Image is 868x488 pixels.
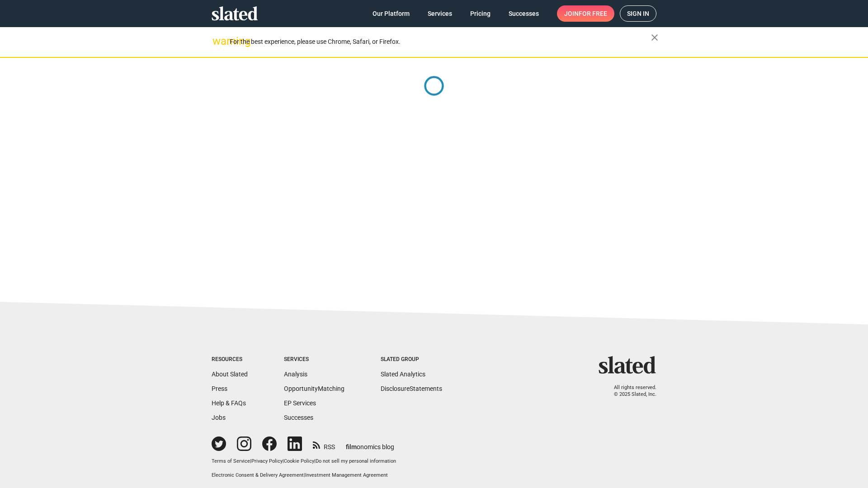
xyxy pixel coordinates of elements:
[579,5,607,22] span: for free
[316,458,396,465] button: Do not sell my personal information
[230,36,651,48] div: For the best experience, please use Chrome, Safari, or Firefox.
[305,472,388,478] a: Investment Management Agreement
[284,371,307,378] a: Analysis
[250,458,251,464] span: |
[627,6,649,21] span: Sign in
[604,385,656,398] p: All rights reserved. © 2025 Slated, Inc.
[564,5,607,22] span: Join
[381,356,442,363] div: Slated Group
[557,5,614,22] a: Joinfor free
[212,458,250,464] a: Terms of Service
[284,399,316,407] a: EP Services
[373,5,410,22] span: Our Platform
[284,414,313,421] a: Successes
[365,5,417,22] a: Our Platform
[212,399,246,407] a: Help & FAQs
[463,5,498,22] a: Pricing
[501,5,546,22] a: Successes
[212,36,223,47] mat-icon: warning
[212,414,226,421] a: Jobs
[620,5,656,22] a: Sign in
[283,458,284,464] span: |
[346,443,357,450] span: film
[381,385,442,392] a: DisclosureStatements
[470,5,491,22] span: Pricing
[420,5,459,22] a: Services
[212,356,248,363] div: Resources
[313,437,335,451] a: RSS
[212,371,248,378] a: About Slated
[251,458,283,464] a: Privacy Policy
[304,472,305,478] span: |
[284,356,344,363] div: Services
[212,472,304,478] a: Electronic Consent & Delivery Agreement
[284,458,314,464] a: Cookie Policy
[509,5,539,22] span: Successes
[314,458,316,464] span: |
[284,385,344,392] a: OpportunityMatching
[212,385,227,392] a: Press
[428,5,452,22] span: Services
[346,436,394,451] a: filmonomics blog
[649,32,660,43] mat-icon: close
[381,371,425,378] a: Slated Analytics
